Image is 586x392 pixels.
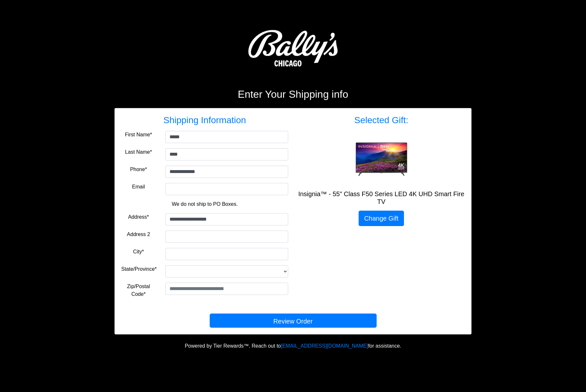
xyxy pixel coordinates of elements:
label: Address 2 [127,231,150,238]
label: Phone* [130,166,147,173]
label: City* [133,248,144,256]
h2: Enter Your Shipping info [114,88,472,100]
label: Address* [128,213,149,221]
h3: Shipping Information [121,115,288,126]
label: Email [132,183,145,191]
a: [EMAIL_ADDRESS][DOMAIN_NAME] [281,343,368,349]
p: We do not ship to PO Boxes. [126,200,283,208]
label: First Name* [125,131,152,139]
button: Review Order [210,314,377,328]
label: Last Name* [125,148,152,156]
img: Insignia™ - 55" Class F50 Series LED 4K UHD Smart Fire TV [356,142,407,176]
h3: Selected Gift: [298,115,465,126]
img: Logo [234,16,352,80]
span: Powered by Tier Rewards™. Reach out to for assistance. [185,343,401,349]
label: Zip/Postal Code* [121,283,156,298]
a: Change Gift [359,211,404,226]
h5: Insignia™ - 55" Class F50 Series LED 4K UHD Smart Fire TV [298,190,465,205]
label: State/Province* [121,265,157,273]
